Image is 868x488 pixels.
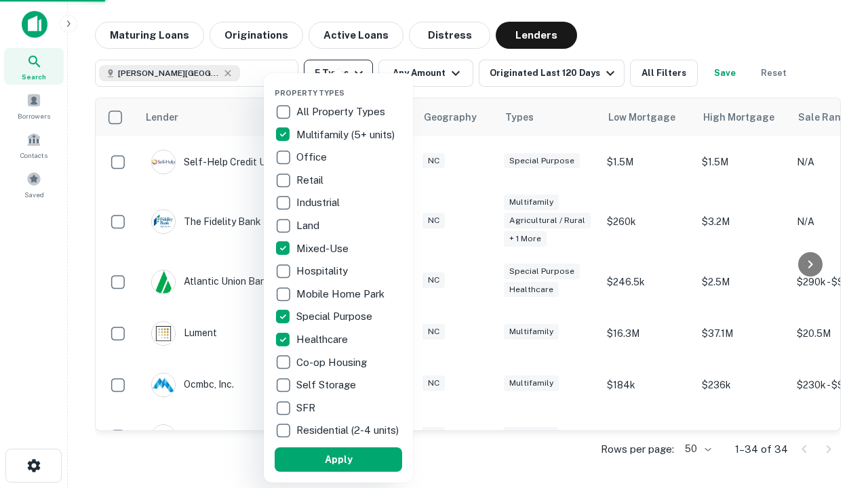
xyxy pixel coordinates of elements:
[800,336,868,401] iframe: Chat Widget
[296,400,318,416] p: SFR
[296,104,388,120] p: All Property Types
[296,377,359,393] p: Self Storage
[296,286,387,302] p: Mobile Home Park
[296,149,330,165] p: Office
[296,195,342,211] p: Industrial
[296,172,326,188] p: Retail
[296,127,397,143] p: Multifamily (5+ units)
[296,354,370,371] p: Co-op Housing
[296,422,401,439] p: Residential (2-4 units)
[296,331,351,348] p: Healthcare
[296,218,322,234] p: Land
[296,241,351,257] p: Mixed-Use
[296,308,375,325] p: Special Purpose
[275,447,402,472] button: Apply
[296,263,351,279] p: Hospitality
[275,89,344,97] span: Property Types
